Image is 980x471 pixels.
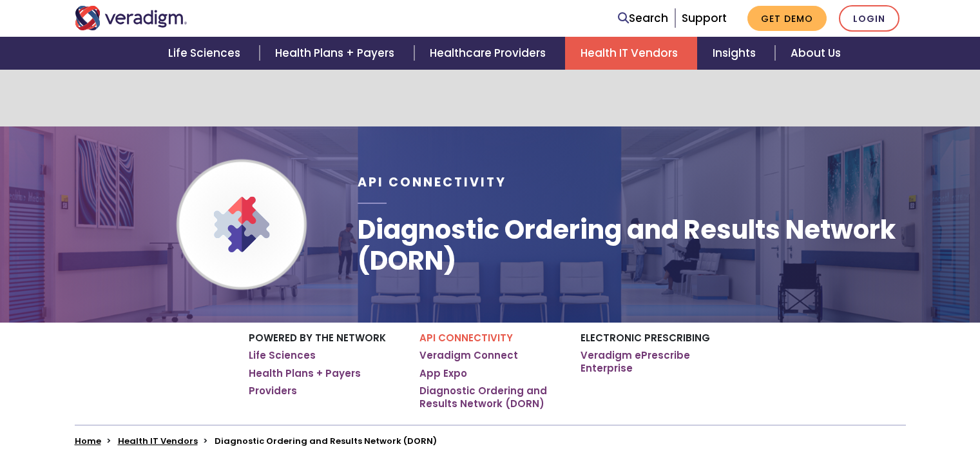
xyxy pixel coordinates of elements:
a: Search [618,10,668,27]
a: Diagnostic Ordering and Results Network (DORN) [419,385,561,410]
a: Life Sciences [249,349,316,362]
a: Providers [249,385,297,397]
a: Veradigm Connect [419,349,518,362]
a: App Expo [419,367,467,380]
a: Home [75,435,101,447]
a: Health IT Vendors [565,37,697,70]
a: Support [682,10,727,26]
a: Life Sciences [153,37,260,70]
a: Login [839,5,899,32]
img: Veradigm logo [75,6,187,30]
a: Health Plans + Payers [260,37,414,70]
a: Insights [697,37,775,70]
a: Health Plans + Payers [249,367,361,380]
a: Veradigm ePrescribe Enterprise [581,349,732,374]
a: Health IT Vendors [118,435,198,447]
h1: Diagnostic Ordering and Results Network (DORN) [358,214,905,276]
span: API Connectivity [358,174,506,191]
a: About Us [775,37,856,70]
a: Healthcare Providers [414,37,565,70]
a: Get Demo [747,6,827,31]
